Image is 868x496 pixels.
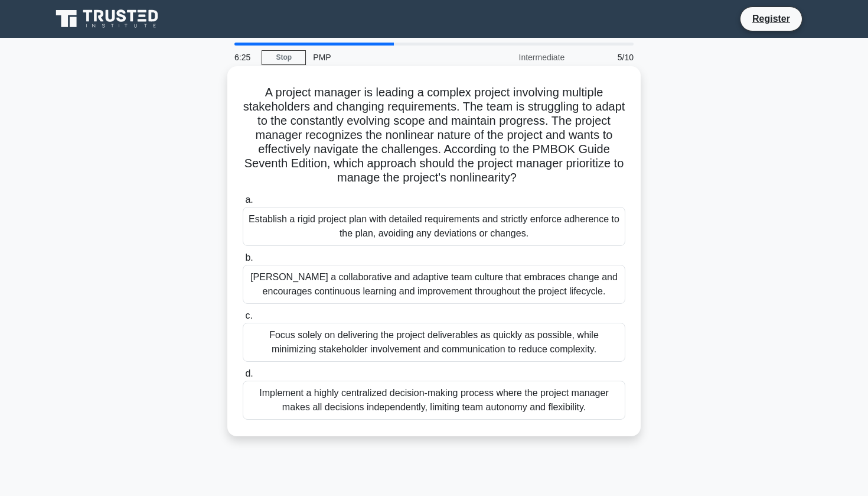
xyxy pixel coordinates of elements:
[243,323,625,362] div: Focus solely on delivering the project deliverables as quickly as possible, while minimizing stak...
[245,252,253,262] span: b.
[245,194,253,205] span: a.
[243,265,625,304] div: [PERSON_NAME] a collaborative and adaptive team culture that embraces change and encourages conti...
[468,46,572,69] div: Intermediate
[306,46,468,69] div: PMP
[245,368,253,378] span: d.
[227,46,262,69] div: 6:25
[243,207,625,246] div: Establish a rigid project plan with detailed requirements and strictly enforce adherence to the p...
[745,11,797,26] a: Register
[572,46,641,69] div: 5/10
[245,310,252,320] span: c.
[243,381,625,420] div: Implement a highly centralized decision-making process where the project manager makes all decisi...
[262,50,306,65] a: Stop
[242,85,626,186] h5: A project manager is leading a complex project involving multiple stakeholders and changing requi...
